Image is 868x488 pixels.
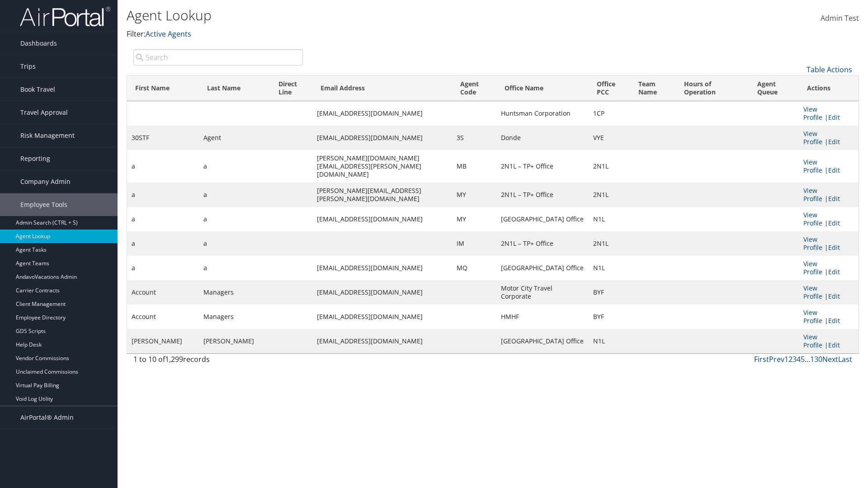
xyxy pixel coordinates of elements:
a: Edit [828,316,840,325]
td: 30STF [127,126,199,150]
td: N1L [589,329,630,353]
span: … [805,354,810,364]
td: BYF [589,305,630,329]
td: [PERSON_NAME][EMAIL_ADDRESS][PERSON_NAME][DOMAIN_NAME] [312,183,453,207]
th: Direct Line: activate to sort column ascending [270,75,312,101]
a: Last [838,354,852,364]
td: 2N1L – TP+ Office [496,231,589,256]
span: Reporting [20,147,50,170]
td: [EMAIL_ADDRESS][DOMAIN_NAME] [312,256,453,280]
a: 130 [810,354,822,364]
td: [EMAIL_ADDRESS][DOMAIN_NAME] [312,329,453,353]
td: [PERSON_NAME] [199,329,271,353]
th: Office PCC: activate to sort column ascending [589,75,630,101]
td: 2N1L – TP+ Office [496,183,589,207]
td: 2N1L [589,183,630,207]
td: [EMAIL_ADDRESS][DOMAIN_NAME] [312,280,453,305]
td: a [199,150,271,183]
a: View Profile [803,333,822,349]
td: | [799,329,859,353]
td: a [127,207,199,231]
td: [EMAIL_ADDRESS][DOMAIN_NAME] [312,101,453,126]
td: [EMAIL_ADDRESS][DOMAIN_NAME] [312,207,453,231]
td: a [199,183,271,207]
td: Account [127,305,199,329]
td: MB [452,150,496,183]
th: Hours of Operation: activate to sort column ascending [676,75,749,101]
td: 2N1L [589,231,630,256]
td: [EMAIL_ADDRESS][DOMAIN_NAME] [312,305,453,329]
span: Book Travel [20,78,55,101]
a: Prev [769,354,784,364]
td: 1CP [589,101,630,126]
a: Edit [828,113,840,122]
td: VYE [589,126,630,150]
a: View Profile [803,186,822,203]
td: MY [452,183,496,207]
a: View Profile [803,284,822,300]
td: MY [452,207,496,231]
span: Employee Tools [20,193,67,216]
td: | [799,101,859,126]
td: | [799,256,859,280]
td: [PERSON_NAME][DOMAIN_NAME][EMAIL_ADDRESS][PERSON_NAME][DOMAIN_NAME] [312,150,453,183]
td: Agent [199,126,271,150]
td: a [127,256,199,280]
td: Huntsman Corporation [496,101,589,126]
a: Edit [828,219,840,227]
a: View Profile [803,235,822,252]
td: [GEOGRAPHIC_DATA] Office [496,329,589,353]
span: AirPortal® Admin [20,406,74,429]
a: Edit [828,166,840,174]
td: | [799,280,859,305]
a: Edit [828,341,840,349]
a: Edit [828,292,840,300]
td: a [199,231,271,256]
span: Risk Management [20,124,75,147]
td: [GEOGRAPHIC_DATA] Office [496,256,589,280]
a: Edit [828,267,840,276]
td: N1L [589,256,630,280]
td: [GEOGRAPHIC_DATA] Office [496,207,589,231]
span: Company Admin [20,170,71,193]
td: 2N1L – TP+ Office [496,150,589,183]
div: 1 to 10 of records [133,354,303,369]
a: Table Actions [807,65,852,75]
td: | [799,305,859,329]
span: 1,299 [165,354,183,364]
td: 3S [452,126,496,150]
td: 2N1L [589,150,630,183]
a: Edit [828,137,840,146]
th: Office Name: activate to sort column ascending [496,75,589,101]
a: 1 [784,354,788,364]
input: Search [133,49,303,66]
a: Admin Test [821,5,859,33]
th: Agent Code: activate to sort column ascending [452,75,496,101]
a: First [754,354,769,364]
span: Admin Test [821,13,859,23]
td: | [799,150,859,183]
th: Agent Queue: activate to sort column ascending [749,75,798,101]
a: View Profile [803,158,822,174]
td: a [199,207,271,231]
th: Last Name: activate to sort column ascending [199,75,271,101]
td: a [127,183,199,207]
a: View Profile [803,308,822,325]
td: | [799,207,859,231]
td: HMHF [496,305,589,329]
p: Filter: [127,28,615,40]
td: a [127,150,199,183]
td: BYF [589,280,630,305]
td: a [127,231,199,256]
span: Trips [20,55,36,78]
a: View Profile [803,259,822,276]
td: a [199,256,271,280]
a: Edit [828,243,840,252]
a: Edit [828,194,840,203]
th: Team Name: activate to sort column ascending [630,75,676,101]
img: airportal-logo.png [20,6,110,27]
a: View Profile [803,105,822,122]
span: Dashboards [20,32,57,55]
span: Travel Approval [20,101,68,124]
th: First Name: activate to sort column descending [127,75,199,101]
